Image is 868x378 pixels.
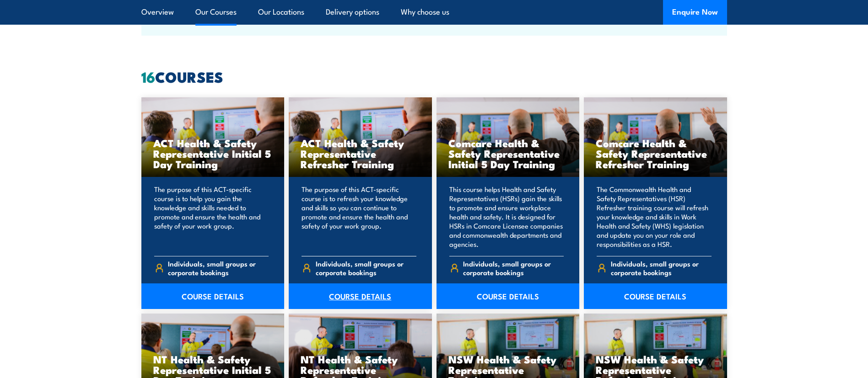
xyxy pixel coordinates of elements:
[316,259,416,277] span: Individuals, small groups or corporate bookings
[289,283,432,309] a: COURSE DETAILS
[449,185,564,249] p: This course helps Health and Safety Representatives (HSRs) gain the skills to promote and ensure ...
[596,138,715,169] h3: Comcare Health & Safety Representative Refresher Training
[437,283,580,309] a: COURSE DETAILS
[141,65,155,88] strong: 16
[141,70,727,83] h2: COURSES
[302,185,416,249] p: The purpose of this ACT-specific course is to refresh your knowledge and skills so you can contin...
[584,283,727,309] a: COURSE DETAILS
[463,259,564,277] span: Individuals, small groups or corporate bookings
[611,259,712,277] span: Individuals, small groups or corporate bookings
[154,185,269,249] p: The purpose of this ACT-specific course is to help you gain the knowledge and skills needed to pr...
[301,138,420,169] h3: ACT Health & Safety Representative Refresher Training
[168,259,269,277] span: Individuals, small groups or corporate bookings
[448,138,568,169] h3: Comcare Health & Safety Representative Initial 5 Day Training
[153,138,273,169] h3: ACT Health & Safety Representative Initial 5 Day Training
[141,283,285,309] a: COURSE DETAILS
[597,185,712,249] p: The Commonwealth Health and Safety Representatives (HSR) Refresher training course will refresh y...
